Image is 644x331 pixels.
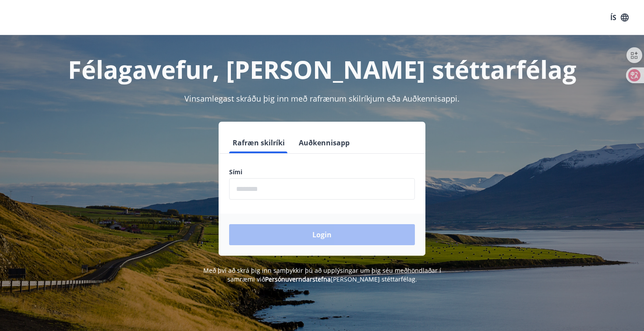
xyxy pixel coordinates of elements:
label: Sími [229,168,415,176]
button: Rafræn skilríki [229,132,288,153]
a: Persónuverndarstefna [265,275,331,283]
button: ÍS [605,10,633,25]
button: Auðkennisapp [295,132,353,153]
span: Með því að skrá þig inn samþykkir þú að upplýsingar um þig séu meðhöndlaðar í samræmi við [PERSON... [203,266,441,283]
h1: Félagavefur, [PERSON_NAME] stéttarfélag [17,53,627,86]
span: Vinsamlegast skráðu þig inn með rafrænum skilríkjum eða Auðkennisappi. [184,93,460,104]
